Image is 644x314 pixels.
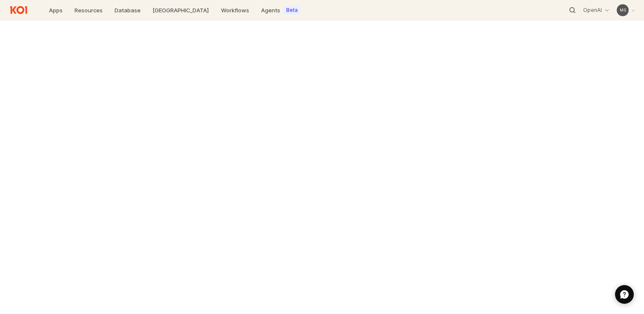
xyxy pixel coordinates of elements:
a: Database [109,4,146,16]
a: Resources [69,4,108,16]
label: Beta [286,7,298,14]
a: AgentsBeta [256,4,305,16]
img: Return to home page [7,3,30,17]
div: M S [620,6,626,14]
a: [GEOGRAPHIC_DATA] [147,4,214,16]
p: OpenAI [583,7,602,14]
button: OpenAI [579,5,613,15]
a: Apps [44,4,68,16]
a: Workflows [216,4,254,16]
